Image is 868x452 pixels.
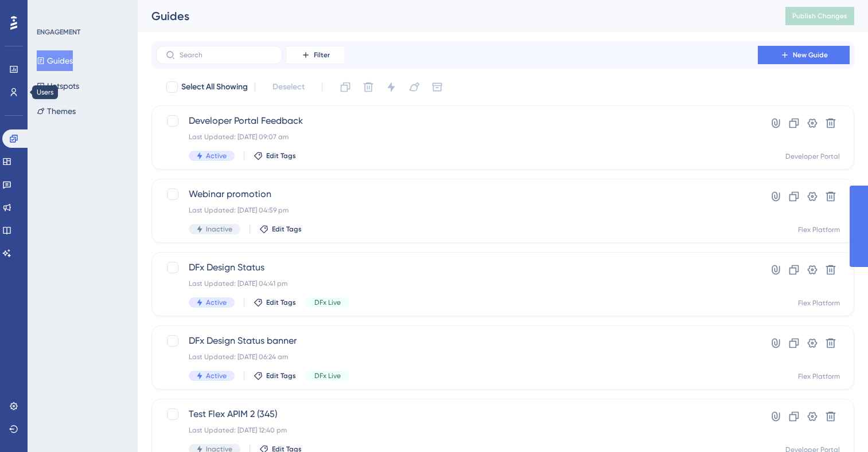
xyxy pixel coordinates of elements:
[189,261,725,274] span: DFx Design Status
[254,151,296,160] button: Edit Tags
[189,407,725,421] span: Test Flex APIM 2 (345)
[151,8,757,24] div: Guides
[254,371,296,380] button: Edit Tags
[798,298,840,308] div: Flex Platform
[206,225,232,234] span: Inactive
[798,225,840,234] div: Flex Platform
[206,371,227,380] span: Active
[314,371,341,380] span: DFx Live
[37,50,73,71] button: Guides
[37,76,79,96] button: Hotspots
[37,27,80,37] div: ENGAGEMENT
[287,46,344,64] button: Filter
[262,77,315,97] button: Deselect
[793,50,828,60] span: New Guide
[785,152,840,161] div: Developer Portal
[189,426,725,435] div: Last Updated: [DATE] 12:40 pm
[758,46,850,64] button: New Guide
[37,101,76,121] button: Themes
[189,187,725,201] span: Webinar promotion
[785,7,854,25] button: Publish Changes
[189,132,725,142] div: Last Updated: [DATE] 09:07 am
[314,298,341,307] span: DFx Live
[259,225,302,234] button: Edit Tags
[206,298,227,307] span: Active
[189,114,725,128] span: Developer Portal Feedback
[798,372,840,381] div: Flex Platform
[820,407,854,441] iframe: UserGuiding AI Assistant Launcher
[206,151,227,160] span: Active
[189,279,725,288] div: Last Updated: [DATE] 04:41 pm
[181,80,248,94] span: Select All Showing
[272,225,302,234] span: Edit Tags
[189,206,725,215] div: Last Updated: [DATE] 04:59 pm
[266,151,296,160] span: Edit Tags
[189,352,725,361] div: Last Updated: [DATE] 06:24 am
[273,80,305,94] span: Deselect
[266,371,296,380] span: Edit Tags
[254,298,296,307] button: Edit Tags
[314,50,330,60] span: Filter
[180,51,273,59] input: Search
[792,11,847,21] span: Publish Changes
[266,298,296,307] span: Edit Tags
[189,334,725,348] span: DFx Design Status banner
